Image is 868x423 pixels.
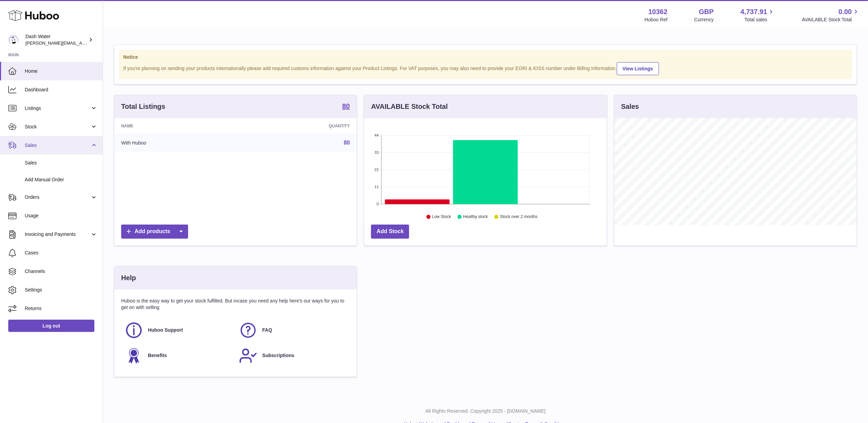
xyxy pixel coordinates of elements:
[25,87,97,93] span: Dashboard
[8,320,94,332] a: Log out
[617,62,659,75] a: View Listings
[8,35,19,45] img: james@dash-water.com
[342,103,350,111] a: 80
[121,298,350,311] p: Huboo is the easy way to get your stock fulfilled. But incase you need any help here's our ways f...
[371,102,448,111] h3: AVAILABLE Stock Total
[648,7,668,16] strong: 10362
[25,142,90,149] span: Sales
[121,273,136,283] h3: Help
[463,215,488,219] text: Healthy stock
[25,68,97,75] span: Home
[25,250,97,256] span: Cases
[375,168,379,172] text: 22
[125,321,232,340] a: Huboo Support
[802,16,860,23] span: AVAILABLE Stock Total
[694,16,714,23] div: Currency
[123,61,848,75] div: If you're planning on sending your products internationally please add required customs informati...
[432,215,451,219] text: Low Stock
[802,7,860,23] a: 0.00 AVAILABLE Stock Total
[121,225,188,239] a: Add products
[25,105,90,112] span: Listings
[375,133,379,137] text: 44
[148,327,183,333] span: Huboo Support
[371,225,409,239] a: Add Stock
[344,140,350,146] a: 80
[25,287,97,293] span: Settings
[342,103,350,110] strong: 80
[25,194,90,201] span: Orders
[114,134,242,152] td: With Huboo
[838,7,852,16] span: 0.00
[25,305,97,312] span: Returns
[25,231,90,238] span: Invoicing and Payments
[239,346,346,365] a: Subscriptions
[621,102,639,111] h3: Sales
[25,268,97,275] span: Channels
[148,352,167,359] span: Benefits
[741,7,767,16] span: 4,737.91
[121,102,165,111] h3: Total Listings
[375,185,379,189] text: 11
[108,408,863,414] p: All Rights Reserved. Copyright 2025 - [DOMAIN_NAME]
[699,7,714,16] strong: GBP
[242,118,357,134] th: Quantity
[239,321,346,340] a: FAQ
[741,7,775,23] a: 4,737.91 Total sales
[25,213,97,219] span: Usage
[645,16,668,23] div: Huboo Ref
[25,33,87,46] div: Dash Water
[114,118,242,134] th: Name
[25,40,138,46] span: [PERSON_NAME][EMAIL_ADDRESS][DOMAIN_NAME]
[25,124,90,130] span: Stock
[25,160,97,166] span: Sales
[262,327,272,333] span: FAQ
[744,16,775,23] span: Total sales
[500,215,537,219] text: Stock over 2 months
[123,54,848,60] strong: Notice
[375,150,379,155] text: 33
[25,176,97,183] span: Add Manual Order
[377,202,379,206] text: 0
[262,352,294,359] span: Subscriptions
[125,346,232,365] a: Benefits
